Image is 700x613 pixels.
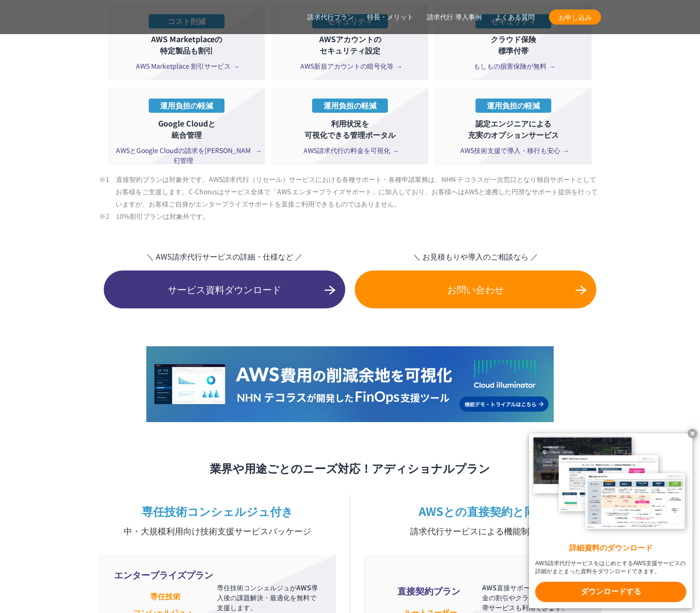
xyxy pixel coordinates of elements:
[136,61,237,71] span: AWS Marketplace 割引サービス
[99,503,336,537] h3: 専任技術コンシェルジュ付き
[114,568,213,582] span: エンタープライズプラン
[460,145,567,155] span: AWS技術支援で導入・移行も安心
[300,61,400,71] span: AWS新規アカウントの暗号化等
[535,543,686,554] x-t: 詳細資料のダウンロード
[277,61,423,71] a: AWS新規アカウントの暗号化等
[476,14,551,28] p: セキュリティ
[535,559,686,576] x-t: AWS請求代行サービスをはじめとするAWS支援サービスの詳細がまとまった資料をダウンロードできます。
[277,33,423,56] p: AWSアカウントの セキュリティ設定
[379,584,478,598] span: 直接契約プラン
[277,145,423,155] a: AWS請求代行の料金を可視化
[304,145,397,155] span: AWS請求代行の料金を可視化
[104,282,345,297] span: サービス資料ダウンロード
[476,99,551,113] p: 運用負担の軽減
[427,12,482,22] a: 請求代行 導入事例
[482,583,586,613] p: AWS直接サポートに加え、利用料金の割引やクラウド保険などの付帯サービスも利用できます。
[529,433,692,608] a: 詳細資料のダウンロード AWS請求代行サービスをはじめとするAWS支援サービスの詳細がまとまった資料をダウンロードできます。 ダウンロードする
[474,61,553,71] span: もしもの損害保険が無料
[99,460,601,476] h3: 業界や用途ごとのニーズ対応！アディショナルプラン
[277,117,423,140] p: 利用状況を 可視化できる管理ポータル
[312,14,388,28] p: セキュリティ
[364,503,601,537] h3: AWSとの直接契約と同等
[364,525,601,537] small: 請求代行サービスによる機能制限なし
[99,525,336,537] small: 中・大規模利用向け技術支援サービスパッケージ
[146,346,554,422] img: 正しいクラウド財務管理でAWS費用の大幅削減を NHN テコラスが開発したFinOps支援ツール Cloud Illuminator
[114,61,260,71] a: AWS Marketplace 割引サービス
[440,117,586,140] p: 認定エンジニアによる 充実のオプションサービス
[549,9,601,25] a: お申し込み
[116,210,601,222] li: ※2 10%割引プランは対象外です。
[367,12,413,22] a: 特長・メリット
[217,583,321,613] p: 専任技術コンシェルジュがAWS導入後の課題解決・最適化を無料で支援します。
[355,270,596,308] a: お問い合わせ
[114,145,260,165] a: AWSとGoogle Cloudの請求を[PERSON_NAME]管理
[440,145,586,155] a: AWS技術支援で導入・移行も安心
[149,99,224,113] p: 運用負担の軽減
[495,12,535,22] a: よくある質問
[549,12,601,22] span: お申し込み
[355,282,596,297] span: お問い合わせ
[104,270,345,308] a: サービス資料ダウンロード
[149,14,224,28] p: コスト削減
[440,33,586,56] p: クラウド保険 標準付帯
[114,33,260,56] p: AWS Marketplaceの 特定製品も割引
[355,251,596,262] span: ＼ お見積もりや導入のご相談なら ／
[440,61,586,71] a: もしもの損害保険が無料
[116,173,601,210] li: ※1 直接契約プランは対象外です。AWS請求代行（リセール）サービスにおける各種サポート・各種申請業務は、NHN テコラスが一次窓口となり独自サポートとしてお客様をご支援します。C-Chorus...
[535,582,686,602] x-t: ダウンロードする
[104,251,345,262] span: ＼ AWS請求代行サービスの詳細・仕様など ／
[114,117,260,140] p: Google Cloudと 統合管理
[307,12,354,22] a: 請求代行プラン
[312,99,388,113] p: 運用負担の軽減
